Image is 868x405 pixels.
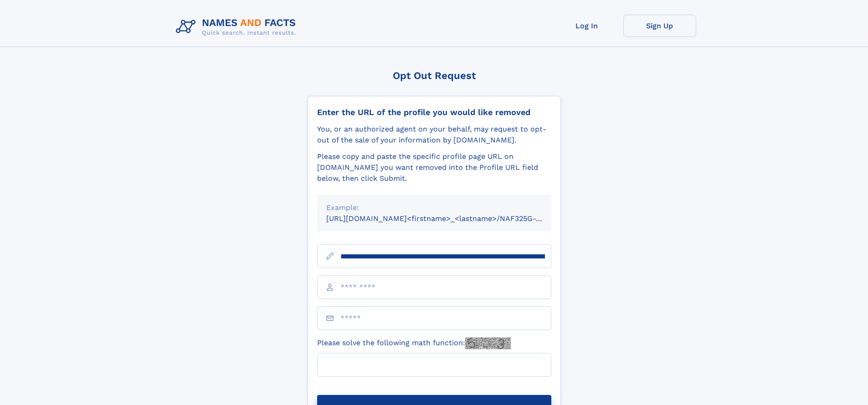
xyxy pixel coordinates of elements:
[317,151,551,184] div: Please copy and paste the specific profile page URL on [DOMAIN_NAME] you want removed into the Pr...
[172,15,303,39] img: Logo Names and Facts
[308,70,561,81] div: Opt Out Request
[317,107,551,117] div: Enter the URL of the profile you would like removed
[550,15,623,37] a: Log In
[326,214,569,223] small: [URL][DOMAIN_NAME]<firstname>_<lastname>/NAF325G-xxxxxxxx
[326,202,542,213] div: Example:
[317,337,511,349] label: Please solve the following math function:
[317,124,551,146] div: You, or an authorized agent on your behalf, may request to opt-out of the sale of your informatio...
[623,15,696,37] a: Sign Up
